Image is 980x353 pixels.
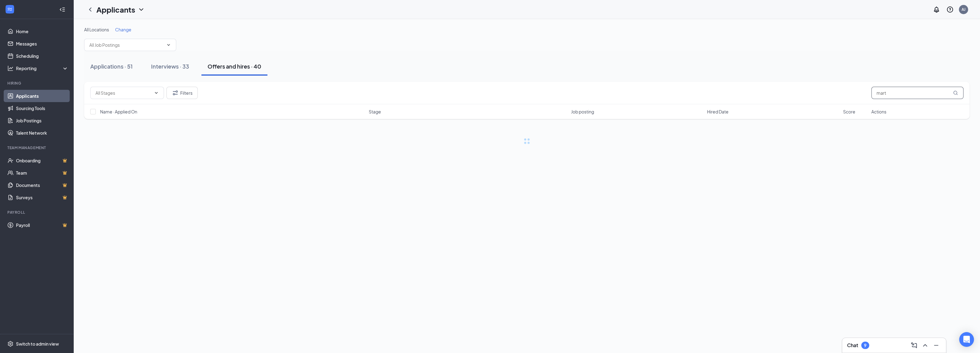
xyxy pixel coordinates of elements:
[16,114,68,127] a: Job Postings
[571,109,594,115] span: Job posting
[16,38,68,50] a: Messages
[16,219,68,231] a: PayrollCrown
[89,42,164,48] input: All Job Postings
[151,62,189,70] div: Interviews · 33
[96,4,135,15] h1: Applicants
[16,65,69,71] div: Reporting
[166,87,198,99] button: Filter Filters
[115,27,131,32] span: Change
[933,6,940,13] svg: Notifications
[707,109,729,115] span: Hired Date
[208,62,261,70] div: Offers and hires · 40
[95,89,151,96] input: All Stages
[909,340,919,350] button: ComposeMessage
[953,90,958,95] svg: MagnifyingGlass
[921,342,929,349] svg: ChevronUp
[369,109,381,115] span: Stage
[7,81,67,86] div: Hiring
[90,62,133,70] div: Applications · 51
[864,343,866,348] div: 9
[843,109,855,115] span: Score
[7,341,14,347] svg: Settings
[16,102,68,114] a: Sourcing Tools
[946,6,954,13] svg: QuestionInfo
[871,109,886,115] span: Actions
[7,145,67,150] div: Team Management
[16,191,68,204] a: SurveysCrown
[7,210,67,215] div: Payroll
[962,7,966,12] div: AJ
[138,6,145,13] svg: ChevronDown
[920,340,930,350] button: ChevronUp
[16,50,68,62] a: Scheduling
[16,341,59,347] div: Switch to admin view
[84,27,109,32] span: All Locations
[16,25,68,38] a: Home
[172,89,179,97] svg: Filter
[16,127,68,139] a: Talent Network
[959,332,974,347] div: Open Intercom Messenger
[16,167,68,179] a: TeamCrown
[847,342,858,349] h3: Chat
[7,6,13,12] svg: WorkstreamLogo
[932,342,940,349] svg: Minimize
[931,340,941,350] button: Minimize
[59,6,65,13] svg: Collapse
[87,6,94,13] svg: ChevronLeft
[154,90,159,95] svg: ChevronDown
[16,154,68,167] a: OnboardingCrown
[16,90,68,102] a: Applicants
[7,65,14,71] svg: Analysis
[166,42,171,47] svg: ChevronDown
[871,87,963,99] input: Search in offers and hires
[16,179,68,191] a: DocumentsCrown
[910,342,918,349] svg: ComposeMessage
[100,109,137,115] span: Name · Applied On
